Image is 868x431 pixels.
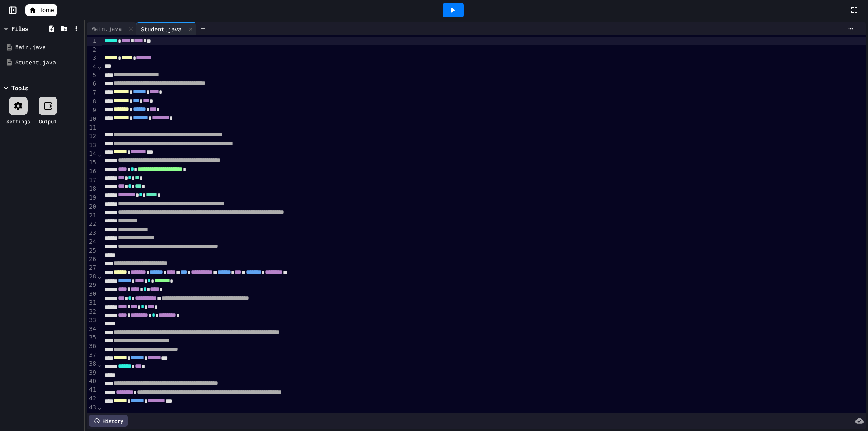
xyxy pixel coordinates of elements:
[87,299,97,308] div: 31
[87,264,97,273] div: 27
[87,97,97,106] div: 8
[89,415,128,427] div: History
[798,360,860,396] iframe: chat widget
[87,46,97,54] div: 2
[11,83,28,92] div: Tools
[87,71,97,80] div: 5
[87,229,97,238] div: 23
[87,63,97,71] div: 4
[87,132,97,141] div: 12
[87,24,126,33] div: Main.java
[87,54,97,63] div: 3
[87,211,97,220] div: 21
[11,24,28,33] div: Files
[87,281,97,290] div: 29
[87,167,97,176] div: 16
[87,22,136,35] div: Main.java
[87,351,97,360] div: 37
[38,6,54,14] span: Home
[87,150,97,158] div: 14
[87,89,97,97] div: 7
[87,185,97,194] div: 18
[87,395,97,403] div: 42
[87,273,97,281] div: 28
[87,403,97,412] div: 43
[87,106,97,115] div: 9
[97,63,102,70] span: Fold line
[136,22,196,35] div: Student.java
[87,369,97,378] div: 39
[87,342,97,351] div: 36
[87,316,97,325] div: 33
[87,238,97,247] div: 24
[832,397,860,423] iframe: chat widget
[6,117,30,125] div: Settings
[87,412,97,420] div: 44
[87,360,97,369] div: 38
[87,158,97,167] div: 15
[97,273,102,280] span: Fold line
[87,176,97,185] div: 17
[87,377,97,386] div: 40
[87,325,97,334] div: 34
[15,58,81,67] div: Student.java
[87,203,97,211] div: 20
[39,117,57,125] div: Output
[15,43,81,52] div: Main.java
[87,220,97,229] div: 22
[25,4,57,16] a: Home
[87,124,97,132] div: 11
[97,150,102,157] span: Fold line
[87,247,97,256] div: 25
[87,141,97,150] div: 13
[87,290,97,299] div: 30
[87,308,97,317] div: 32
[87,194,97,203] div: 19
[87,37,97,46] div: 1
[136,25,186,33] div: Student.java
[87,255,97,264] div: 26
[87,80,97,89] div: 6
[87,386,97,395] div: 41
[87,115,97,124] div: 10
[97,404,102,411] span: Fold line
[87,334,97,342] div: 35
[97,361,102,367] span: Fold line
